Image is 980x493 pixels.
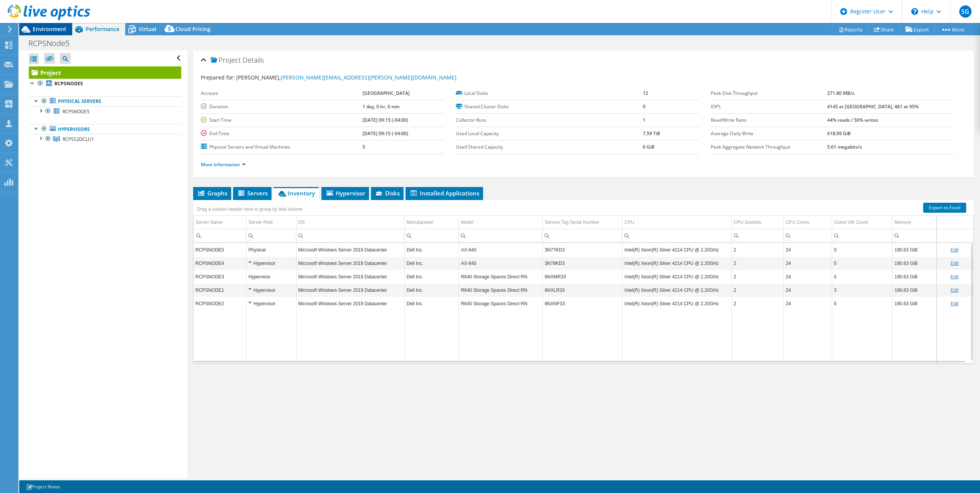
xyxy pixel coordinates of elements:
[784,216,832,229] td: CPU Cores Column
[248,218,273,227] div: Server Role
[959,5,972,18] span: SG
[950,261,958,266] a: Edit
[456,130,642,137] label: Used Local Capacity
[404,229,459,242] td: Column Manufacturer, Filter cell
[543,283,622,297] td: Column Service Tag Serial Number, Value 8NXLR33
[55,80,83,87] b: RCPSNODE5
[827,130,851,137] b: 618.09 GiB
[459,297,543,310] td: Column Model, Value R640 Storage Spaces Direct RN
[29,124,181,134] a: Hypervisors
[194,256,247,270] td: Column Server Name, Value RCPSNODE4
[459,229,543,242] td: Column Model, Filter cell
[363,103,400,110] b: 1 day, 0 hr, 0 min
[246,216,296,229] td: Server Role Column
[139,25,156,33] span: Virtual
[363,130,408,137] b: [DATE] 09:15 (-04:00)
[827,117,878,123] b: 44% reads / 56% writes
[197,189,227,197] span: Graphs
[892,243,937,256] td: Column Memory, Value 190.63 GiB
[363,117,408,123] b: [DATE] 09:15 (-04:00)
[732,229,784,242] td: Column CPU Sockets, Filter cell
[29,66,181,79] a: Project
[832,297,892,310] td: Column Guest VM Count, Value 6
[195,204,305,215] div: Drag a column header here to group by that column
[622,216,732,229] td: CPU Column
[194,229,247,242] td: Column Server Name, Filter cell
[832,283,892,297] td: Column Guest VM Count, Value 3
[363,90,410,96] b: [GEOGRAPHIC_DATA]
[784,283,832,297] td: Column CPU Cores, Value 24
[33,25,66,33] span: Environment
[296,243,404,256] td: Column OS, Value Microsoft Windows Server 2019 Datacenter
[894,218,911,227] div: Memory
[404,216,459,229] td: Manufacturer Column
[29,79,181,89] a: RCPSNODE5
[892,283,937,297] td: Column Memory, Value 190.63 GiB
[624,218,634,227] div: CPU
[892,270,937,283] td: Column Memory, Value 190.63 GiB
[194,216,247,229] td: Server Name Column
[298,218,305,227] div: OS
[459,256,543,270] td: Column Model, Value AX-640
[832,23,869,35] a: Reports
[935,23,970,35] a: More
[201,103,363,111] label: Duration
[296,216,404,229] td: OS Column
[248,259,294,268] div: Hypervisor
[194,270,247,283] td: Column Server Name, Value RCPSNODE3
[950,247,958,253] a: Edit
[201,143,363,151] label: Physical Servers and Virtual Machines
[622,243,732,256] td: Column CPU, Value Intel(R) Xeon(R) Silver 4214 CPU @ 2.20GHz
[407,218,434,227] div: Manufacturer
[201,130,363,137] label: End Time
[236,74,457,81] span: [PERSON_NAME],
[545,218,599,227] div: Service Tag Serial Number
[711,116,827,124] label: Read/Write Ratio
[950,301,958,306] a: Edit
[63,136,94,142] span: RCPSS2DCLU1
[711,143,827,151] label: Peak Aggregate Network Throughput
[732,216,784,229] td: CPU Sockets Column
[456,89,642,97] label: Local Disks
[237,189,268,197] span: Servers
[784,270,832,283] td: Column CPU Cores, Value 24
[827,103,919,110] b: 4145 at [GEOGRAPHIC_DATA], 481 at 95%
[643,130,660,137] b: 7.59 TiB
[325,189,365,197] span: Hypervisor
[201,116,363,124] label: Start Time
[459,243,543,256] td: Column Model, Value AX-640
[950,288,958,293] a: Edit
[643,90,648,96] b: 12
[459,270,543,283] td: Column Model, Value R640 Storage Spaces Direct RN
[911,8,918,15] svg: \n
[711,130,827,137] label: Average Daily Write
[732,256,784,270] td: Column CPU Sockets, Value 2
[832,256,892,270] td: Column Guest VM Count, Value 5
[25,39,81,48] h1: RCPSNode5
[194,283,247,297] td: Column Server Name, Value RCPSNODE1
[193,200,974,363] div: Data grid
[732,270,784,283] td: Column CPU Sockets, Value 2
[246,297,296,310] td: Column Server Role, Value Hypervisor
[784,229,832,242] td: Column CPU Cores, Filter cell
[21,482,66,491] a: Project Notes
[404,243,459,256] td: Column Manufacturer, Value Dell Inc.
[201,74,235,81] label: Prepared for:
[86,25,119,33] span: Performance
[296,297,404,310] td: Column OS, Value Microsoft Windows Server 2019 Datacenter
[246,229,296,242] td: Column Server Role, Filter cell
[404,283,459,297] td: Column Manufacturer, Value Dell Inc.
[175,25,210,33] span: Cloud Pricing
[409,189,479,197] span: Installed Applications
[246,270,296,283] td: Column Server Role, Value Hypervisor
[622,297,732,310] td: Column CPU, Value Intel(R) Xeon(R) Silver 4214 CPU @ 2.20GHz
[784,243,832,256] td: Column CPU Cores, Value 24
[622,283,732,297] td: Column CPU, Value Intel(R) Xeon(R) Silver 4214 CPU @ 2.20GHz
[950,274,958,280] a: Edit
[404,256,459,270] td: Column Manufacturer, Value Dell Inc.
[868,23,900,35] a: Share
[832,243,892,256] td: Column Guest VM Count, Value 0
[246,283,296,297] td: Column Server Role, Value Hypervisor
[892,256,937,270] td: Column Memory, Value 190.63 GiB
[456,103,642,111] label: Shared Cluster Disks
